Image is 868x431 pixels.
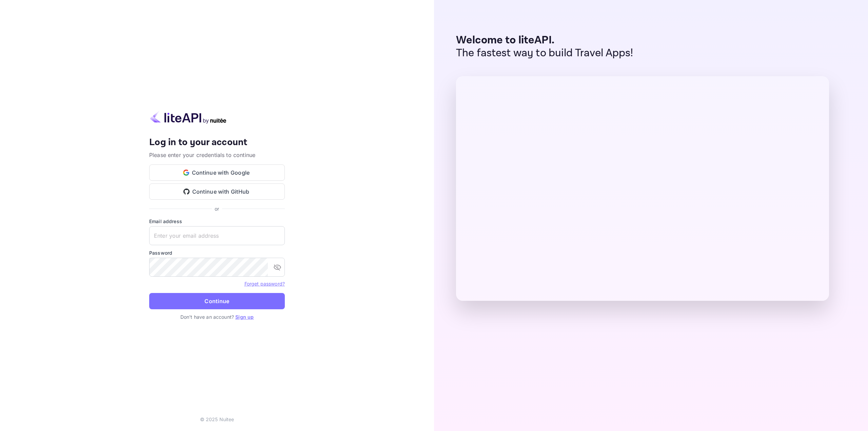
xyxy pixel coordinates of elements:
[456,47,633,60] p: The fastest way to build Travel Apps!
[149,218,285,225] label: Email address
[149,249,285,256] label: Password
[200,416,234,423] p: © 2025 Nuitee
[149,137,285,149] h4: Log in to your account
[271,260,284,274] button: toggle password visibility
[215,205,219,212] p: or
[244,280,285,287] a: Forget password?
[244,281,285,287] a: Forget password?
[149,151,285,159] p: Please enter your credentials to continue
[149,164,285,181] button: Continue with Google
[149,226,285,245] input: Enter your email address
[149,293,285,309] button: Continue
[149,111,227,124] img: liteapi
[235,314,254,320] a: Sign up
[149,183,285,200] button: Continue with GitHub
[456,34,633,47] p: Welcome to liteAPI.
[456,76,829,301] img: liteAPI Dashboard Preview
[149,313,285,320] p: Don't have an account?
